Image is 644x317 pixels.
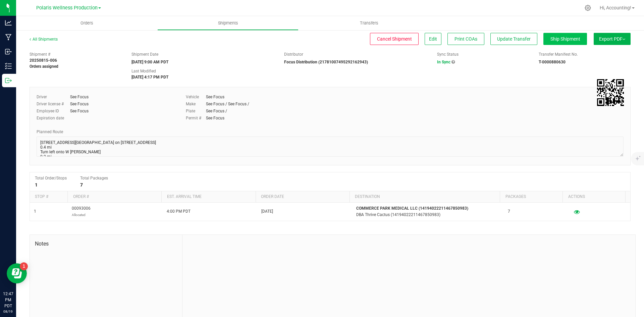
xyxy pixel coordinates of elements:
span: Edit [429,36,437,42]
span: 1 [34,208,36,215]
th: Order # [67,191,161,203]
span: Ship Shipment [550,36,580,42]
span: Transfers [351,20,387,26]
div: See Focus [70,101,89,107]
p: 12:47 PM PDT [3,291,13,309]
div: See Focus [206,94,224,100]
div: See Focus [206,115,224,121]
a: Orders [16,16,157,30]
button: Print COAs [447,33,484,45]
span: Total Order/Stops [35,176,67,180]
span: Total Packages [80,176,108,180]
span: In Sync [437,60,450,64]
strong: 7 [80,182,83,188]
button: Update Transfer [490,33,537,45]
p: COMMERCE PARK MEDICAL LLC (14194022211467850983) [356,205,500,212]
span: Polaris Wellness Production [36,5,98,11]
button: Cancel Shipment [370,33,419,45]
label: Distributor [284,51,303,57]
strong: 1 [35,182,38,188]
span: Orders [71,20,102,26]
th: Order date [256,191,350,203]
th: Stop # [30,191,67,203]
div: See Focus / See Focus / [206,101,249,107]
strong: [DATE] 4:17 PM PDT [131,75,168,80]
div: See Focus [70,108,89,114]
label: Vehicle [186,94,206,100]
th: Destination [350,191,500,203]
th: Packages [500,191,562,203]
span: Hi, Accounting! [600,5,631,10]
label: Driver [37,94,70,100]
a: Shipments [157,16,299,30]
label: Plate [186,108,206,114]
div: See Focus / [206,108,227,114]
strong: [DATE] 9:00 AM PDT [131,60,168,64]
span: [DATE] [261,208,273,215]
th: Actions [562,191,625,203]
span: 4:00 PM PDT [167,208,191,215]
inline-svg: Analytics [5,19,12,26]
strong: T-0000880630 [539,60,566,64]
label: Employee ID [37,108,70,114]
p: 08/19 [3,309,13,314]
inline-svg: Manufacturing [5,34,12,41]
button: Export PDF [594,33,631,45]
inline-svg: Outbound [5,77,12,84]
qrcode: 20250815-006 [597,79,624,106]
span: Cancel Shipment [377,36,412,42]
label: Permit # [186,115,206,121]
label: Make [186,101,206,107]
span: Shipment # [30,51,121,57]
a: All Shipments [30,37,58,42]
span: Planned Route [37,129,63,134]
iframe: Resource center unread badge [20,262,28,270]
div: See Focus [70,94,89,100]
inline-svg: Inventory [5,63,12,69]
inline-svg: Inbound [5,48,12,55]
span: Print COAs [454,36,477,42]
strong: 20250815-006 [30,58,57,63]
span: Notes [35,240,177,248]
span: Update Transfer [497,36,531,42]
span: Shipments [209,20,247,26]
img: Scan me! [597,79,624,106]
div: Manage settings [584,5,592,11]
a: Transfers [299,16,440,30]
iframe: Resource center [7,263,27,283]
button: Edit [425,33,441,45]
p: DBA Thrive Cactus (14194022211467850983) [356,212,500,218]
strong: Orders assigned [30,64,58,69]
span: 7 [508,208,510,215]
label: Transfer Manifest No. [539,51,578,57]
label: Sync Status [437,51,459,57]
label: Shipment Date [131,51,158,57]
button: Ship Shipment [543,33,587,45]
th: Est. arrival time [161,191,255,203]
label: Last Modified [131,68,156,74]
strong: Focus Distribution (21781007495292162943) [284,60,368,64]
label: Expiration date [37,115,70,121]
p: Allocated [72,212,91,218]
span: 00093006 [72,205,91,218]
label: Driver license # [37,101,70,107]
